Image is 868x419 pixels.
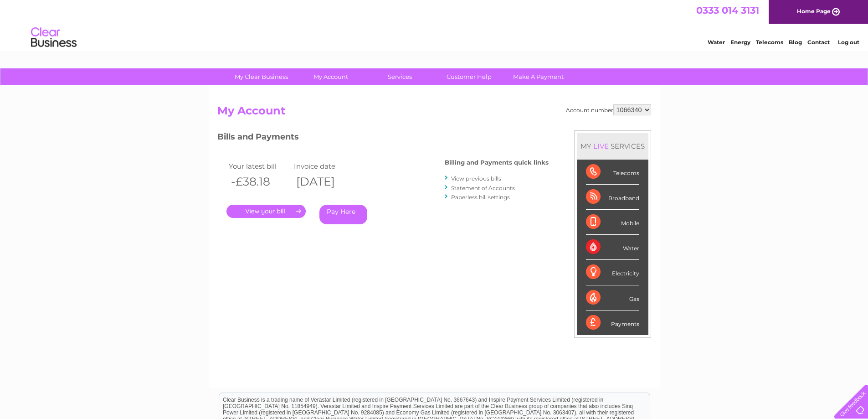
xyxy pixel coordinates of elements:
[293,68,368,85] a: My Account
[708,39,725,46] a: Water
[451,175,501,182] a: View previous bills
[586,185,639,210] div: Broadband
[586,160,639,185] div: Telecoms
[445,159,549,166] h4: Billing and Payments quick links
[226,160,292,172] td: Your latest bill
[226,205,306,218] a: .
[362,68,437,85] a: Services
[292,160,357,172] td: Invoice date
[31,24,77,52] img: logo.png
[586,260,639,285] div: Electricity
[319,205,367,224] a: Pay Here
[217,130,549,146] h3: Bills and Payments
[219,5,650,44] div: Clear Business is a trading name of Verastar Limited (registered in [GEOGRAPHIC_DATA] No. 3667643...
[292,172,357,191] th: [DATE]
[696,5,759,16] a: 0333 014 3131
[226,172,292,191] th: -£38.18
[217,104,651,122] h2: My Account
[501,68,576,85] a: Make A Payment
[586,285,639,310] div: Gas
[224,68,299,85] a: My Clear Business
[451,194,510,201] a: Paperless bill settings
[756,39,783,46] a: Telecoms
[586,310,639,335] div: Payments
[451,185,515,191] a: Statement of Accounts
[566,104,651,115] div: Account number
[838,39,859,46] a: Log out
[431,68,507,85] a: Customer Help
[807,39,830,46] a: Contact
[586,210,639,235] div: Mobile
[789,39,802,46] a: Blog
[730,39,750,46] a: Energy
[586,235,639,260] div: Water
[577,133,648,159] div: MY SERVICES
[591,142,611,150] div: LIVE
